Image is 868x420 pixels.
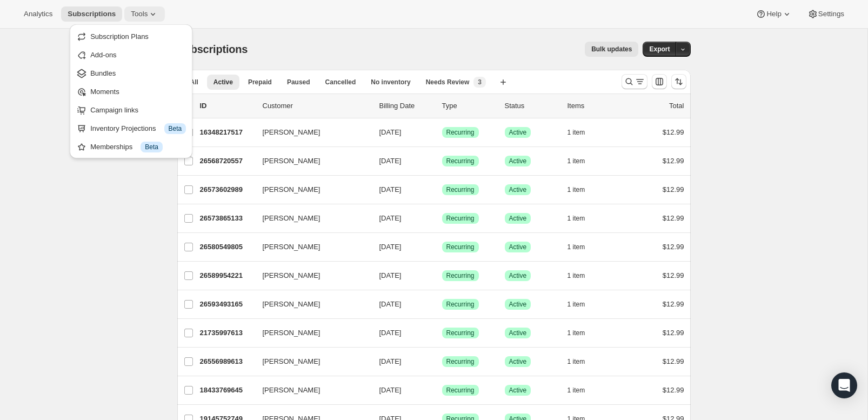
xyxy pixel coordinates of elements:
[379,185,402,194] span: [DATE]
[73,138,189,155] button: Memberships
[200,156,254,166] p: 26568720557
[585,42,638,57] button: Bulk updates
[287,78,310,86] span: Paused
[509,386,527,395] span: Active
[263,299,321,310] span: [PERSON_NAME]
[263,184,321,195] span: [PERSON_NAME]
[200,182,684,197] div: 26573602989[PERSON_NAME][DATE]SuccessRecurringSuccessActive1 item$12.99
[831,372,857,398] div: Open Intercom Messenger
[200,242,254,252] p: 26580549805
[567,239,597,255] button: 1 item
[200,184,254,195] p: 26573602989
[200,270,254,281] p: 26589954221
[200,101,254,111] p: ID
[446,329,475,337] span: Recurring
[379,357,402,365] span: [DATE]
[90,32,149,41] span: Subscription Plans
[446,300,475,309] span: Recurring
[379,128,402,136] span: [DATE]
[567,268,597,283] button: 1 item
[90,106,138,114] span: Campaign links
[371,78,410,86] span: No inventory
[446,185,475,194] span: Recurring
[73,119,189,137] button: Inventory Projections
[256,267,364,284] button: [PERSON_NAME]
[446,157,475,165] span: Recurring
[663,386,684,394] span: $12.99
[177,43,248,55] span: Subscriptions
[73,101,189,118] button: Campaign links
[145,143,158,151] span: Beta
[567,214,585,223] span: 1 item
[90,88,119,96] span: Moments
[256,124,364,141] button: [PERSON_NAME]
[446,128,475,137] span: Recurring
[200,299,254,310] p: 26593493165
[379,157,402,165] span: [DATE]
[200,268,684,283] div: 26589954221[PERSON_NAME][DATE]SuccessRecurringSuccessActive1 item$12.99
[509,357,527,366] span: Active
[567,185,585,194] span: 1 item
[90,123,186,134] div: Inventory Projections
[379,101,433,111] p: Billing Date
[263,385,321,396] span: [PERSON_NAME]
[24,10,52,18] span: Analytics
[663,128,684,136] span: $12.99
[379,386,402,394] span: [DATE]
[567,386,585,395] span: 1 item
[509,243,527,251] span: Active
[766,10,781,18] span: Help
[591,45,632,54] span: Bulk updates
[325,78,356,86] span: Cancelled
[567,101,622,111] div: Items
[263,213,321,224] span: [PERSON_NAME]
[17,6,59,22] button: Analytics
[663,214,684,222] span: $12.99
[567,271,585,280] span: 1 item
[649,45,670,54] span: Export
[446,386,475,395] span: Recurring
[567,325,597,341] button: 1 item
[256,353,364,370] button: [PERSON_NAME]
[567,357,585,366] span: 1 item
[669,101,684,111] p: Total
[509,157,527,165] span: Active
[256,181,364,198] button: [PERSON_NAME]
[73,28,189,45] button: Subscription Plans
[200,213,254,224] p: 26573865133
[263,328,321,338] span: [PERSON_NAME]
[567,354,597,369] button: 1 item
[263,127,321,138] span: [PERSON_NAME]
[200,328,254,338] p: 21735997613
[478,78,482,86] span: 3
[256,382,364,399] button: [PERSON_NAME]
[818,10,844,18] span: Settings
[663,300,684,308] span: $12.99
[663,357,684,365] span: $12.99
[567,125,597,140] button: 1 item
[200,127,254,138] p: 16348217517
[263,101,371,111] p: Customer
[567,157,585,165] span: 1 item
[567,300,585,309] span: 1 item
[256,210,364,227] button: [PERSON_NAME]
[663,271,684,279] span: $12.99
[200,239,684,255] div: 26580549805[PERSON_NAME][DATE]SuccessRecurringSuccessActive1 item$12.99
[200,211,684,226] div: 26573865133[PERSON_NAME][DATE]SuccessRecurringSuccessActive1 item$12.99
[200,356,254,367] p: 26556989613
[379,300,402,308] span: [DATE]
[61,6,122,22] button: Subscriptions
[567,154,597,169] button: 1 item
[671,74,686,89] button: Sort the results
[446,214,475,223] span: Recurring
[801,6,851,22] button: Settings
[509,185,527,194] span: Active
[73,64,189,82] button: Bundles
[643,42,676,57] button: Export
[200,154,684,169] div: 26568720557[PERSON_NAME][DATE]SuccessRecurringSuccessActive1 item$12.99
[124,6,165,22] button: Tools
[567,128,585,137] span: 1 item
[256,324,364,342] button: [PERSON_NAME]
[567,329,585,337] span: 1 item
[263,270,321,281] span: [PERSON_NAME]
